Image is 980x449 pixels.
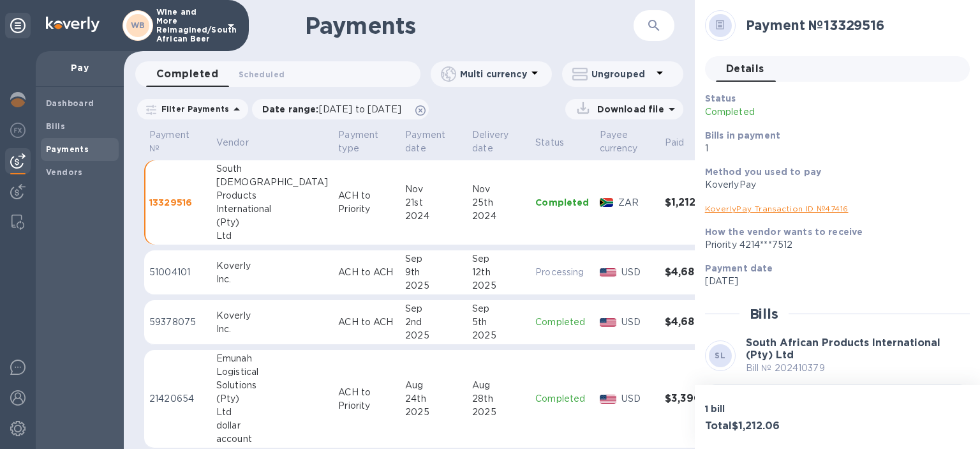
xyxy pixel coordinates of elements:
[600,268,617,277] img: USD
[10,123,26,138] img: Foreign exchange
[46,121,65,131] b: Bills
[305,12,634,39] h1: Payments
[46,17,100,32] img: Logo
[600,198,613,207] img: ZAR
[705,93,736,103] b: Status
[216,273,328,286] div: Inc.
[338,128,378,155] p: Payment type
[726,60,764,78] span: Details
[665,197,719,209] h3: $1,212.06
[472,302,525,316] div: Sep
[472,209,525,223] div: 2024
[216,202,328,216] div: International
[705,178,960,192] div: KoverlyPay
[600,318,617,327] img: USD
[338,316,395,329] p: ACH to ACH
[46,144,89,154] b: Payments
[472,266,525,279] div: 12th
[705,204,849,213] a: KoverlyPay Transaction ID № 47416
[405,329,462,342] div: 2025
[216,309,328,323] div: Koverly
[472,128,509,155] p: Delivery date
[405,406,462,419] div: 2025
[715,351,725,360] b: SL
[216,392,328,406] div: (Pty)
[665,136,701,149] span: Paid
[665,393,719,405] h3: $3,390.00
[472,379,525,392] div: Aug
[472,392,525,406] div: 28th
[405,392,462,406] div: 24th
[149,128,206,155] span: Payment №
[472,183,525,196] div: Nov
[621,316,654,329] p: USD
[750,306,778,322] h2: Bills
[149,316,206,329] p: 59378075
[535,316,589,329] p: Completed
[405,266,462,279] div: 9th
[216,406,328,419] div: Ltd
[405,279,462,293] div: 2025
[46,98,94,108] b: Dashboard
[216,136,265,149] span: Vendor
[338,128,395,155] span: Payment type
[746,337,940,361] b: South African Products International (Pty) Ltd
[46,61,114,74] p: Pay
[131,20,145,30] b: WB
[46,167,83,177] b: Vendors
[216,379,328,392] div: Solutions
[705,167,821,177] b: Method you used to pay
[216,323,328,336] div: Inc.
[600,128,638,155] p: Payee currency
[216,136,249,149] p: Vendor
[746,17,960,33] h2: Payment № 13329516
[338,266,395,279] p: ACH to ACH
[600,395,617,404] img: USD
[405,183,462,196] div: Nov
[621,266,654,279] p: USD
[591,68,652,80] p: Ungrouped
[600,128,655,155] span: Payee currency
[338,189,395,216] p: ACH to Priority
[405,252,462,266] div: Sep
[705,130,780,141] b: Bills in payment
[149,196,206,209] p: 13329516
[156,103,229,114] p: Filter Payments
[460,68,527,80] p: Multi currency
[705,238,960,252] div: Priority 4214***7512
[592,103,664,116] p: Download file
[239,68,285,81] span: Scheduled
[216,365,328,379] div: Logistical
[665,136,685,149] p: Paid
[618,196,655,209] p: ZAR
[705,263,773,273] b: Payment date
[665,316,719,328] h3: $4,689.44
[156,8,220,43] p: Wine and More Reimagined/South African Beer
[665,266,719,278] h3: $4,689.44
[535,392,589,406] p: Completed
[252,99,429,119] div: Date range:[DATE] to [DATE]
[705,275,960,288] p: [DATE]
[405,302,462,316] div: Sep
[216,162,328,176] div: South
[5,13,31,38] div: Unpin categories
[216,229,328,243] div: Ltd
[405,128,445,155] p: Payment date
[705,227,863,237] b: How the vendor wants to receive
[149,128,189,155] p: Payment №
[705,420,833,432] h3: Total $1,212.06
[405,316,462,329] div: 2nd
[705,142,960,155] p: 1
[405,209,462,223] div: 2024
[216,216,328,229] div: (Pty)
[472,128,525,155] span: Delivery date
[216,189,328,202] div: Products
[156,65,218,83] span: Completed
[621,392,654,406] p: USD
[216,432,328,446] div: account
[216,419,328,432] div: dollar
[149,266,206,279] p: 51004101
[472,252,525,266] div: Sep
[535,266,589,279] p: Processing
[705,402,833,415] p: 1 bill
